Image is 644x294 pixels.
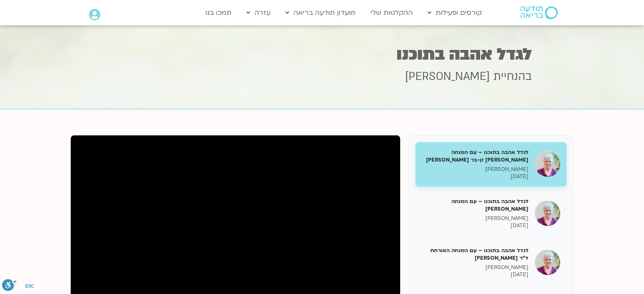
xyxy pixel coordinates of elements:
[281,5,360,21] a: מועדון תודעה בריאה
[422,264,528,271] p: [PERSON_NAME]
[422,271,528,278] p: [DATE]
[535,250,560,275] img: לגדל אהבה בתוכנו – עם המנחה האורחת ד"ר נועה אלבלדה
[405,69,490,84] span: [PERSON_NAME]
[422,222,528,229] p: [DATE]
[535,201,560,226] img: לגדל אהבה בתוכנו – עם המנחה האורח ענבר בר קמה
[113,46,532,63] h1: לגדל אהבה בתוכנו
[535,151,560,177] img: לגדל אהבה בתוכנו – עם המנחה האורחת צילה זן-בר צור
[366,5,417,21] a: ההקלטות שלי
[422,166,528,173] p: [PERSON_NAME]
[242,5,275,21] a: עזרה
[423,5,486,21] a: קורסים ופעילות
[422,247,528,262] h5: לגדל אהבה בתוכנו – עם המנחה האורחת ד"ר [PERSON_NAME]
[422,148,528,164] h5: לגדל אהבה בתוכנו – עם המנחה [PERSON_NAME] זן-בר [PERSON_NAME]
[201,5,236,21] a: תמכו בנו
[422,198,528,213] h5: לגדל אהבה בתוכנו – עם המנחה [PERSON_NAME]
[520,6,558,19] img: תודעה בריאה
[493,69,532,84] span: בהנחיית
[422,173,528,180] p: [DATE]
[422,215,528,222] p: [PERSON_NAME]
